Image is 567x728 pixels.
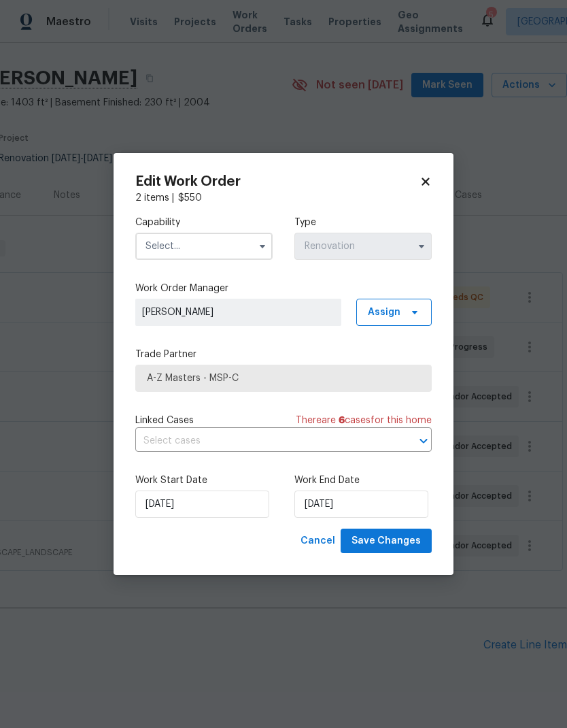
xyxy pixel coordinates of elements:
span: There are case s for this home [296,414,432,427]
label: Work Start Date [135,474,273,487]
span: Linked Cases [135,414,194,427]
label: Work Order Manager [135,282,432,295]
button: Show options [413,238,430,254]
label: Work End Date [294,474,432,487]
div: 2 items | [135,191,432,205]
span: Assign [368,305,400,319]
label: Capability [135,216,273,229]
input: Select... [135,233,273,260]
button: Save Changes [341,529,432,554]
button: Show options [254,238,271,254]
label: Trade Partner [135,348,432,361]
button: Open [414,431,433,450]
input: Select cases [135,431,394,452]
input: M/D/YYYY [135,491,269,518]
button: Cancel [295,529,341,554]
input: Select... [294,233,432,260]
h2: Edit Work Order [135,175,419,188]
input: M/D/YYYY [294,491,428,518]
span: 6 [339,416,345,425]
span: A-Z Masters - MSP-C [147,371,420,385]
span: [PERSON_NAME] [142,305,334,319]
span: $ 550 [178,193,202,203]
label: Type [294,216,432,229]
span: Save Changes [351,533,421,550]
span: Cancel [300,533,335,550]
